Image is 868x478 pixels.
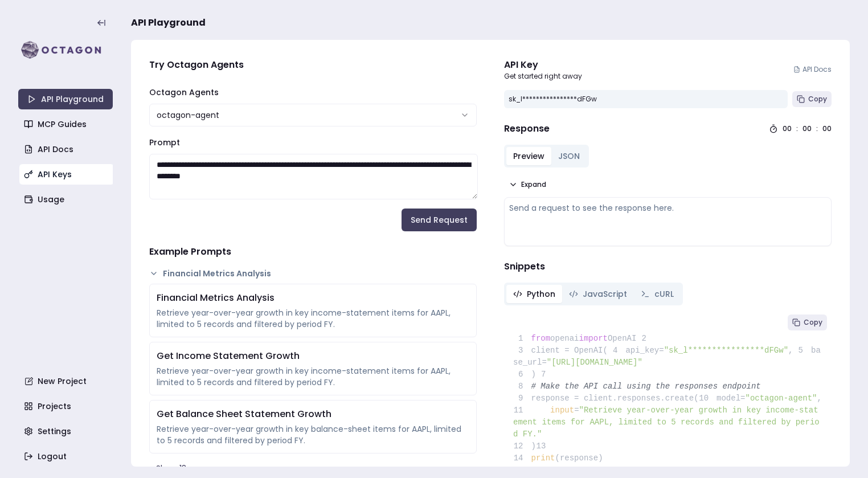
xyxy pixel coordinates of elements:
[149,58,477,72] h4: Try Octagon Agents
[19,189,114,210] a: Usage
[579,334,608,343] span: import
[555,454,603,463] span: (response)
[506,147,551,165] button: Preview
[19,421,114,442] a: Settings
[803,124,812,133] div: 00
[822,124,832,133] div: 00
[18,39,113,62] img: logo-rect-yK7x_WSZ.svg
[513,333,531,345] span: 1
[574,406,579,415] span: =
[536,369,554,381] span: 7
[531,334,551,343] span: from
[19,446,114,467] a: Logout
[817,394,822,403] span: ,
[509,202,826,214] div: Send a request to see the response here.
[804,318,822,327] span: Copy
[513,405,531,416] span: 11
[157,423,469,446] div: Retrieve year-over-year growth in key balance-sheet items for AAPL, limited to 5 records and filt...
[513,452,531,464] span: 14
[149,87,219,98] label: Octagon Agents
[402,209,477,231] button: Send Request
[788,314,827,330] button: Copy
[19,371,114,391] a: New Project
[513,346,608,355] span: client = OpenAI(
[513,394,699,403] span: response = client.responses.create(
[536,440,554,452] span: 13
[788,346,793,355] span: ,
[699,393,717,405] span: 10
[550,334,579,343] span: openai
[550,406,574,415] span: input
[531,454,555,463] span: print
[792,91,832,107] button: Copy
[504,177,551,193] button: Expand
[157,307,469,330] div: Retrieve year-over-year growth in key income-statement items for AAPL, limited to 5 records and f...
[513,381,531,393] span: 8
[157,291,469,305] div: Financial Metrics Analysis
[793,65,832,74] a: API Docs
[513,345,531,357] span: 3
[527,288,555,300] span: Python
[19,164,114,185] a: API Keys
[504,122,550,136] h4: Response
[19,139,114,160] a: API Docs
[531,382,761,391] span: # Make the API call using the responses endpoint
[504,58,582,72] div: API Key
[583,288,627,300] span: JavaScript
[513,440,531,452] span: 12
[513,442,536,451] span: )
[796,124,798,133] div: :
[808,95,827,104] span: Copy
[608,334,636,343] span: OpenAI
[18,89,113,109] a: API Playground
[625,346,664,355] span: api_key=
[521,180,546,189] span: Expand
[149,268,477,279] button: Financial Metrics Analysis
[608,345,626,357] span: 4
[547,358,642,367] span: "[URL][DOMAIN_NAME]"
[816,124,818,133] div: :
[149,245,477,259] h4: Example Prompts
[654,288,674,300] span: cURL
[157,365,469,388] div: Retrieve year-over-year growth in key income-statement items for AAPL, limited to 5 records and f...
[19,114,114,134] a: MCP Guides
[513,369,531,381] span: 6
[504,260,832,273] h4: Snippets
[157,349,469,363] div: Get Income Statement Growth
[716,394,745,403] span: model=
[513,370,536,379] span: )
[131,16,206,30] span: API Playground
[636,333,654,345] span: 2
[504,72,582,81] p: Get started right away
[19,396,114,416] a: Projects
[149,137,180,148] label: Prompt
[793,345,811,357] span: 5
[783,124,792,133] div: 00
[513,393,531,405] span: 9
[745,394,817,403] span: "octagon-agent"
[513,406,820,439] span: "Retrieve year-over-year growth in key income-statement items for AAPL, limited to 5 records and ...
[551,147,587,165] button: JSON
[157,407,469,421] div: Get Balance Sheet Statement Growth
